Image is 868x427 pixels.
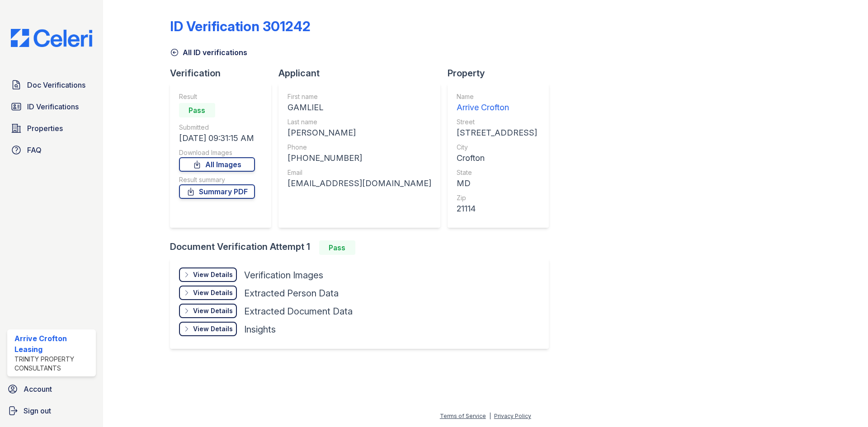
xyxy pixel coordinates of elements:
[457,127,537,139] div: [STREET_ADDRESS]
[14,355,92,373] div: Trinity Property Consultants
[457,152,537,164] div: Crofton
[489,413,491,419] div: |
[288,177,431,190] div: [EMAIL_ADDRESS][DOMAIN_NAME]
[278,67,448,80] div: Applicant
[457,193,537,202] div: Zip
[27,123,63,134] span: Properties
[170,18,311,34] div: ID Verification 301242
[244,269,323,282] div: Verification Images
[7,76,96,94] a: Doc Verifications
[244,305,353,318] div: Extracted Document Data
[494,413,531,419] a: Privacy Policy
[448,67,556,80] div: Property
[170,47,247,58] a: All ID verifications
[27,145,42,155] span: FAQ
[457,143,537,152] div: City
[288,152,431,164] div: [PHONE_NUMBER]
[179,92,255,101] div: Result
[457,168,537,177] div: State
[179,157,255,172] a: All Images
[170,67,278,80] div: Verification
[288,117,431,127] div: Last name
[457,177,537,190] div: MD
[4,402,99,420] a: Sign out
[24,405,51,416] span: Sign out
[4,29,99,47] img: CE_Logo_Blue-a8612792a0a2168367f1c8372b55b34899dd931a85d93a1a3d3e32e68fde9ad4.png
[288,143,431,152] div: Phone
[457,202,537,215] div: 21114
[179,103,215,117] div: Pass
[179,148,255,157] div: Download Images
[288,101,431,114] div: GAMLIEL
[193,288,233,297] div: View Details
[7,98,96,116] a: ID Verifications
[4,380,99,398] a: Account
[457,92,537,101] div: Name
[288,127,431,139] div: [PERSON_NAME]
[27,80,85,90] span: Doc Verifications
[193,306,233,315] div: View Details
[179,132,255,145] div: [DATE] 09:31:15 AM
[179,123,255,132] div: Submitted
[457,101,537,114] div: Arrive Crofton
[7,141,96,159] a: FAQ
[179,175,255,184] div: Result summary
[24,384,52,394] span: Account
[170,240,556,255] div: Document Verification Attempt 1
[27,101,79,112] span: ID Verifications
[14,333,92,355] div: Arrive Crofton Leasing
[7,119,96,137] a: Properties
[193,270,233,279] div: View Details
[179,184,255,199] a: Summary PDF
[244,287,339,300] div: Extracted Person Data
[319,240,355,255] div: Pass
[288,168,431,177] div: Email
[457,92,537,114] a: Name Arrive Crofton
[244,323,276,336] div: Insights
[457,117,537,127] div: Street
[193,324,233,333] div: View Details
[440,413,486,419] a: Terms of Service
[288,92,431,101] div: First name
